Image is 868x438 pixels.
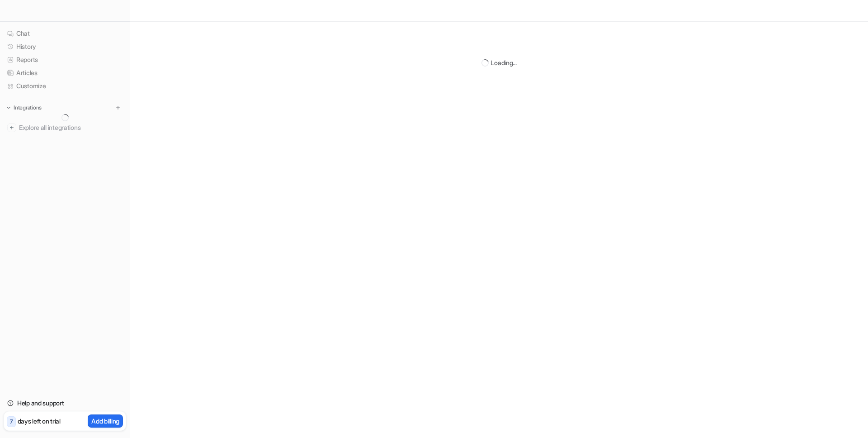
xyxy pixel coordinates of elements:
[7,123,16,132] img: explore all integrations
[115,105,121,111] img: menu_add.svg
[491,58,516,67] div: Loading...
[14,104,42,111] p: Integrations
[88,414,123,428] button: Add billing
[4,67,126,79] a: Articles
[4,121,126,134] a: Explore all integrations
[4,53,126,66] a: Reports
[4,103,44,112] button: Integrations
[5,105,12,111] img: expand menu
[19,120,123,135] span: Explore all integrations
[18,416,61,426] p: days left on trial
[4,40,126,53] a: History
[4,27,126,40] a: Chat
[91,416,119,426] p: Add billing
[10,418,13,426] p: 7
[4,397,126,409] a: Help and support
[4,80,126,92] a: Customize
